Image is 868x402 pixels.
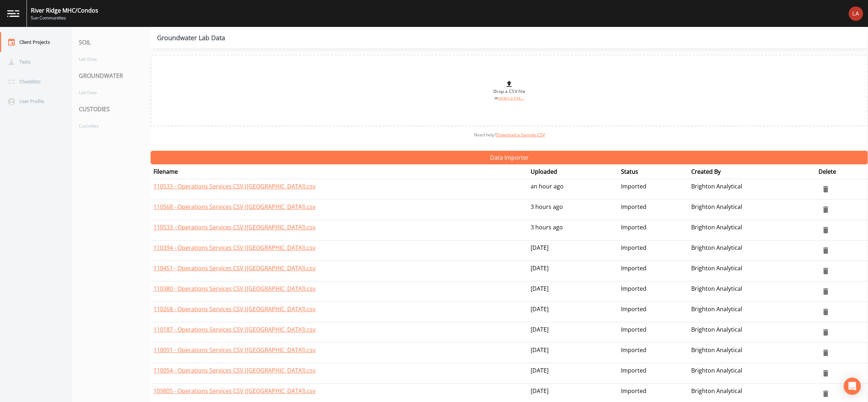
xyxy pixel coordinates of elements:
[153,244,316,252] a: 110394 - Operations Services CSV ([GEOGRAPHIC_DATA]).csv
[528,220,618,240] td: 3 hours ago
[494,95,525,100] small: or
[72,119,143,132] a: Custodies
[528,261,618,281] td: [DATE]
[688,343,816,363] td: Brighton Analytical
[153,326,316,333] a: 110187 - Operations Services CSV ([GEOGRAPHIC_DATA]).csv
[153,203,316,211] a: 110568 - Operations Services CSV ([GEOGRAPHIC_DATA]).csv
[153,387,316,395] a: 109805 - Operations Services CSV ([GEOGRAPHIC_DATA]).csv
[688,363,816,384] td: Brighton Analytical
[688,240,816,261] td: Brighton Analytical
[618,343,688,363] td: Imported
[153,305,316,313] a: 110268 - Operations Services CSV ([GEOGRAPHIC_DATA]).csv
[618,261,688,281] td: Imported
[7,10,19,17] img: logo
[157,35,225,41] div: Groundwater Lab Data
[688,281,816,302] td: Brighton Analytical
[618,322,688,343] td: Imported
[688,322,816,343] td: Brighton Analytical
[72,86,143,99] a: Lab Data
[819,284,833,299] button: delete
[153,182,316,190] a: 110533 - Operations Services CSV ([GEOGRAPHIC_DATA]).csv
[618,240,688,261] td: Imported
[819,243,833,258] button: delete
[844,378,861,395] div: Open Intercom Messenger
[498,95,524,100] a: select a file...
[528,164,618,179] th: Uploaded
[528,302,618,322] td: [DATE]
[816,164,868,179] th: Delete
[819,387,833,401] button: delete
[819,366,833,380] button: delete
[72,66,151,86] div: GROUNDWATER
[153,223,316,231] a: 110533 - Operations Services CSV ([GEOGRAPHIC_DATA]).csv
[153,366,316,374] a: 110054 - Operations Services CSV ([GEOGRAPHIC_DATA]).csv
[496,132,545,138] a: Download a Sample CSV
[528,200,618,220] td: 3 hours ago
[819,223,833,237] button: delete
[819,346,833,360] button: delete
[153,264,316,272] a: 110451 - Operations Services CSV ([GEOGRAPHIC_DATA]).csv
[153,285,316,293] a: 110380 - Operations Services CSV ([GEOGRAPHIC_DATA]).csv
[819,182,833,196] button: delete
[618,200,688,220] td: Imported
[72,99,151,119] div: CUSTODIES
[528,363,618,384] td: [DATE]
[618,302,688,322] td: Imported
[819,325,833,340] button: delete
[528,343,618,363] td: [DATE]
[688,220,816,240] td: Brighton Analytical
[618,220,688,240] td: Imported
[72,52,143,66] a: Lab Data
[618,164,688,179] th: Status
[31,15,98,21] div: Sun Communities
[474,132,545,138] span: Need help?
[31,6,98,15] div: River Ridge MHC/Condos
[819,202,833,217] button: delete
[493,80,525,101] div: Drop a CSV file
[528,322,618,343] td: [DATE]
[688,164,816,179] th: Created By
[151,151,868,164] button: Data Importer
[819,305,833,319] button: delete
[688,302,816,322] td: Brighton Analytical
[72,32,151,52] div: SOIL
[528,281,618,302] td: [DATE]
[618,179,688,200] td: Imported
[528,240,618,261] td: [DATE]
[819,264,833,278] button: delete
[849,6,863,21] img: bd2ccfa184a129701e0c260bc3a09f9b
[618,281,688,302] td: Imported
[688,200,816,220] td: Brighton Analytical
[153,346,316,354] a: 110091 - Operations Services CSV ([GEOGRAPHIC_DATA]).csv
[151,164,528,179] th: Filename
[618,363,688,384] td: Imported
[528,179,618,200] td: an hour ago
[688,179,816,200] td: Brighton Analytical
[688,261,816,281] td: Brighton Analytical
